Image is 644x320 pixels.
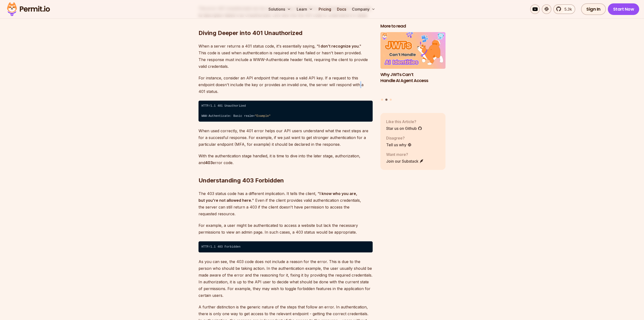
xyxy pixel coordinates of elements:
[386,118,422,124] p: Like this Article?
[562,6,572,12] span: 5.3k
[199,157,373,184] h2: Understanding 403 Forbidden
[380,32,445,69] img: Why JWTs Can’t Handle AI Agent Access
[199,75,373,95] p: For instance, consider an API endpoint that requires a valid API key. If a request to this endpoi...
[319,44,359,49] strong: I don’t recognize you
[199,10,373,37] h2: Diving Deeper into 401 Unauthorized
[295,4,315,14] button: Learn
[5,1,52,17] img: Permit logo
[608,3,639,15] a: Start Now
[199,153,373,166] p: With the authentication stage handled, it is time to dive into the later stage, authorization, an...
[386,135,412,141] p: Disagree?
[199,43,373,70] p: When a server returns a 401 status code, it's essentially saying, " ." This code is used when aut...
[317,4,333,14] a: Pricing
[199,190,373,217] p: The 403 status code has a different implication. It tells the client, " " Even if the client prov...
[255,114,271,118] span: "Example"
[199,127,373,148] p: When used correctly, the 401 error helps our API users understand what the next steps are for a s...
[199,101,373,122] code: HTTP/1.1 401 Unauthorized ⁠ WWW-Authenticate: Basic realm=
[380,71,445,83] h3: Why JWTs Can’t Handle AI Agent Access
[199,241,373,252] code: HTTP/1.1 403 Forbidden
[350,4,377,14] button: Company
[386,151,424,157] p: Want more?
[335,4,348,14] a: Docs
[386,125,422,131] a: Star us on Github
[380,32,445,101] div: Posts
[380,32,445,96] li: 2 of 3
[267,4,293,14] button: Solutions
[199,222,373,236] p: For example, a user might be authenticated to access a website but lack the necessary permissions...
[390,98,392,100] button: Go to slide 3
[581,3,606,15] a: Sign In
[199,258,373,299] p: As you can see, the 403 code does not include a reason for the error. This is due to the person w...
[386,158,424,164] a: Join our Substack
[381,98,383,100] button: Go to slide 1
[385,98,388,101] button: Go to slide 2
[553,4,575,14] a: 5.3k
[380,23,445,29] h2: More to read
[205,160,213,165] strong: 403
[386,142,412,147] a: Tell us why
[380,32,445,96] a: Why JWTs Can’t Handle AI Agent AccessWhy JWTs Can’t Handle AI Agent Access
